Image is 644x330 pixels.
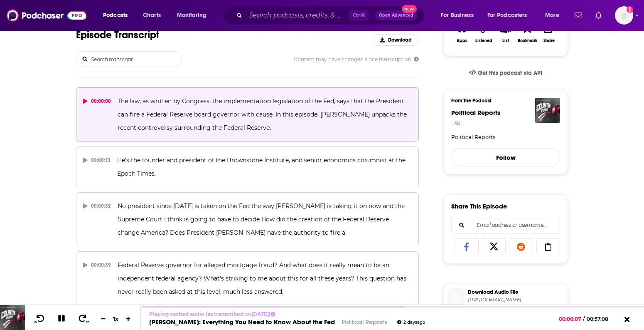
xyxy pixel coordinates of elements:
[435,9,484,22] button: open menu
[397,320,425,325] div: 2 days ago
[402,5,417,13] span: New
[535,98,560,123] img: Political Reports
[109,315,123,322] div: 1 x
[473,18,494,48] button: Listened
[118,202,406,236] span: No president since [DATE] is taken on the Fed the way [PERSON_NAME] is taking it on now and the S...
[495,18,516,48] div: Show More ButtonList
[7,7,86,23] img: Podchaser - Follow, Share and Rate Podcasts
[458,217,553,233] input: Email address or username...
[373,34,419,46] button: Download
[118,261,408,295] span: Federal Reserve governor for alleged mortgage fraud? And what does it really mean to be an indepe...
[388,37,412,43] span: Download
[545,10,559,21] span: More
[246,9,349,22] input: Search podcasts, credits, & more...
[468,297,564,303] span: https://episodes.captivate.fm/episode/099bb001-b20f-41ac-aaf7-34046defec89.mp3
[349,10,369,21] span: Ctrl K
[482,238,506,254] a: Share on X/Twitter
[90,52,182,67] input: Search transcript...
[592,8,605,22] a: Show notifications dropdown
[502,38,509,43] div: List
[83,154,111,167] div: 00:00:13
[177,10,206,21] span: Monitoring
[536,238,560,254] a: Copy Link
[615,6,633,25] button: Show profile menu
[583,316,585,322] span: /
[538,18,560,48] button: Share
[559,316,583,322] span: 00:00:07
[34,321,37,324] span: 10
[149,318,335,326] a: [PERSON_NAME]: Everything You Need to Know About the Fed
[103,10,128,21] span: Podcasts
[117,156,407,177] span: He's the founder and president of the Brownstone Institute, and senior economics columnist at the...
[475,38,492,43] div: Listened
[539,9,570,22] button: open menu
[138,9,166,22] a: Charts
[468,288,564,296] span: Download Audio File
[451,109,500,117] a: Political Reports
[478,69,542,77] span: Get this podcast via API
[543,38,555,43] div: Share
[615,6,633,25] span: Logged in as angelahattar
[76,192,419,246] button: 00:00:32No president since [DATE] is taken on the Fed the way [PERSON_NAME] is taking it on now a...
[379,13,413,17] span: Open Advanced
[457,38,467,43] div: Apps
[76,251,419,305] button: 00:00:39Federal Reserve governor for alleged mortgage fraud? And what does it really mean to be a...
[294,56,419,62] span: Content may have changed since transcription.
[118,97,408,132] span: The law, as written by Congress, the implementation legislation of the Fed, says that the Preside...
[509,238,533,254] a: Share on Reddit
[76,29,159,41] h1: Episode Transcript
[149,311,425,317] p: Playing cached audio (as transcribed on [DATE] )
[75,314,91,324] button: 30
[451,217,560,233] div: Search followers
[451,148,560,166] button: Follow
[627,6,633,13] svg: Add a profile image
[143,10,161,21] span: Charts
[83,199,111,213] div: 00:00:32
[451,133,560,141] a: Political Reports
[441,10,474,21] span: For Business
[97,9,138,22] button: open menu
[76,146,419,187] button: 00:00:13He's the founder and president of the Brownstone Institute, and senior economics columnis...
[462,63,549,83] a: Get this podcast via API
[447,288,564,305] a: Download Audio File[URL][DOMAIN_NAME]
[516,18,538,48] button: Bookmark
[482,9,539,22] button: open menu
[231,6,432,25] div: Search podcasts, credits, & more...
[585,316,617,322] span: 00:57:08
[83,258,111,272] div: 00:00:39
[451,98,553,104] h3: From The Podcast
[518,38,537,43] div: Bookmark
[76,87,419,141] button: 00:00:00The law, as written by Congress, the implementation legislation of the Fed, says that the...
[32,314,48,324] button: 10
[83,94,111,108] div: 00:00:00
[86,321,89,324] span: 30
[451,18,473,48] button: Apps
[375,10,417,20] button: Open AdvancedNew
[451,202,507,210] h3: Share This Episode
[615,6,633,25] img: User Profile
[455,238,479,254] a: Share on Facebook
[171,9,217,22] button: open menu
[571,8,585,22] a: Show notifications dropdown
[487,10,527,21] span: For Podcasters
[342,318,387,326] a: Political Reports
